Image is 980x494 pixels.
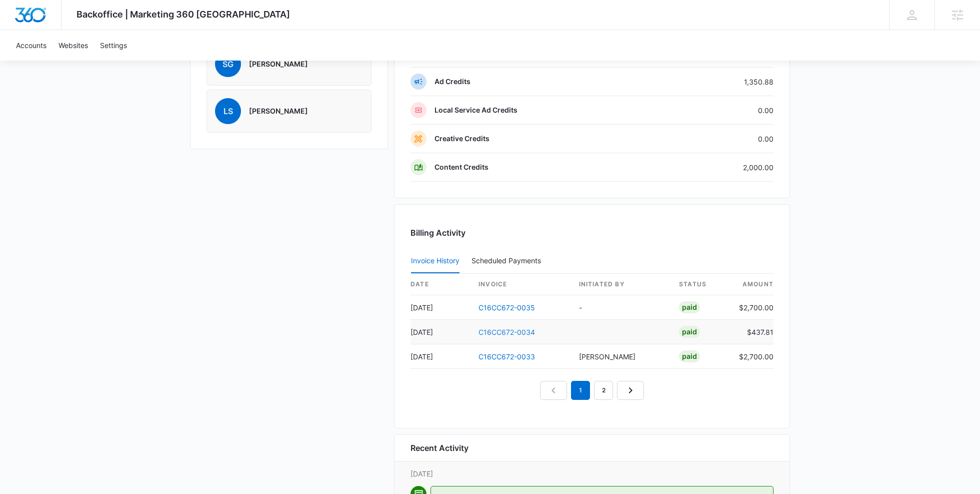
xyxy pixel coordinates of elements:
span: LS [215,98,241,124]
a: Websites [52,30,94,61]
nav: Pagination [540,381,644,400]
td: 0.00 [667,96,773,125]
td: - [571,295,671,320]
div: Paid [679,326,700,338]
a: C16CC672-0033 [478,352,535,361]
button: Invoice History [411,249,459,273]
td: $437.81 [731,320,773,344]
h6: Recent Activity [410,442,468,454]
p: Content Credits [434,162,488,172]
td: [DATE] [410,295,470,320]
th: amount [731,274,773,295]
em: 1 [571,381,590,400]
span: Backoffice | Marketing 360 [GEOGRAPHIC_DATA] [76,9,290,20]
td: $2,700.00 [731,344,773,369]
a: Page 2 [594,381,613,400]
p: [PERSON_NAME] [249,59,308,69]
td: 1,350.88 [667,68,773,96]
p: [DATE] [410,468,773,479]
td: 0.00 [667,125,773,153]
a: Settings [94,30,133,61]
p: [PERSON_NAME] [249,106,308,116]
td: 2,000.00 [667,153,773,182]
p: Creative Credits [434,134,489,144]
a: C16CC672-0034 [478,328,535,336]
th: date [410,274,470,295]
td: [DATE] [410,320,470,344]
div: Paid [679,350,700,362]
a: Next Page [617,381,644,400]
div: Paid [679,301,700,313]
td: [PERSON_NAME] [571,344,671,369]
th: status [671,274,731,295]
p: Ad Credits [434,77,470,87]
span: SG [215,51,241,77]
td: [DATE] [410,344,470,369]
a: C16CC672-0035 [478,303,535,312]
p: Local Service Ad Credits [434,105,517,115]
td: $2,700.00 [731,295,773,320]
h3: Billing Activity [410,227,773,239]
th: invoice [470,274,571,295]
div: Scheduled Payments [471,257,545,264]
th: Initiated By [571,274,671,295]
a: Accounts [10,30,52,61]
